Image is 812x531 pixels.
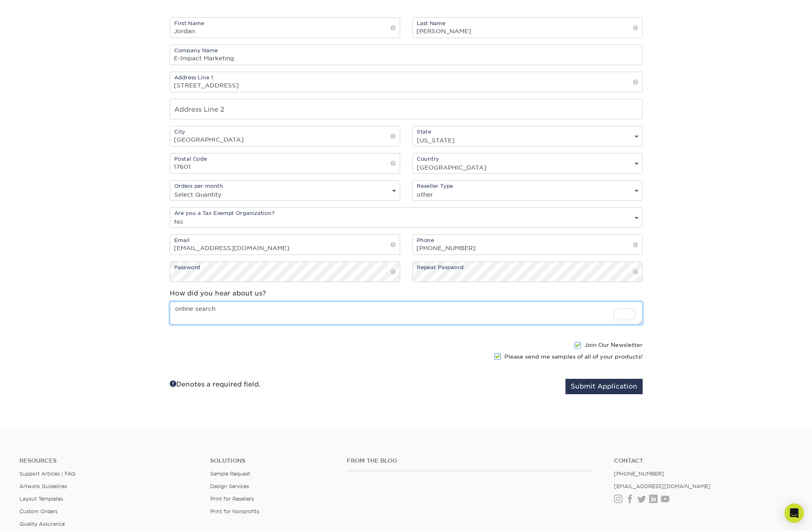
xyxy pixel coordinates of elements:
a: [PHONE_NUMBER] [614,471,664,477]
a: Artwork Guidelines [19,483,67,489]
div: Denotes a required field. [164,379,406,389]
a: Design Services [210,483,249,489]
h4: Resources [19,457,198,464]
a: [EMAIL_ADDRESS][DOMAIN_NAME] [614,483,711,489]
textarea: To enrich screen reader interactions, please activate Accessibility in Grammarly extension settings [170,302,643,325]
div: Open Intercom Messenger [785,503,804,523]
button: Submit Application [565,379,643,394]
a: Sample Request [210,471,250,477]
a: Print for Nonprofits [210,508,259,514]
label: Please send me samples of all of your products! [494,353,643,361]
iframe: reCAPTCHA [170,341,278,369]
label: Join Our Newsletter [574,341,643,349]
a: Layout Templates [19,496,63,502]
h4: Solutions [210,457,334,464]
a: Print for Resellers [210,496,254,502]
label: How did you hear about us? [170,289,266,298]
a: Support Articles | FAQ [19,471,76,477]
a: Contact [614,457,793,464]
h4: From the Blog [347,457,592,464]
